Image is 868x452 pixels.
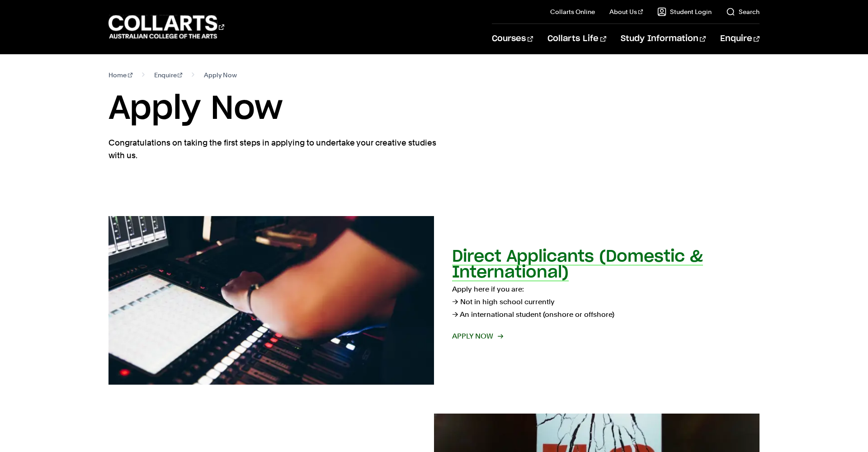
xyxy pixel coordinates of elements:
a: Search [726,7,759,16]
a: Collarts Online [550,7,595,16]
span: Apply now [452,330,502,343]
a: Courses [492,24,533,54]
div: Go to homepage [108,14,224,40]
a: Student Login [657,7,712,16]
a: Direct Applicants (Domestic & International) Apply here if you are:→ Not in high school currently... [108,216,759,385]
a: Enquire [720,24,759,54]
p: Apply here if you are: → Not in high school currently → An international student (onshore or offs... [452,283,759,321]
a: Study Information [621,24,706,54]
h2: Direct Applicants (Domestic & International) [452,249,703,281]
span: Apply Now [204,69,237,81]
a: Home [108,69,132,81]
a: Collarts Life [547,24,606,54]
h1: Apply Now [108,89,759,129]
p: Congratulations on taking the first steps in applying to undertake your creative studies with us. [108,137,439,162]
a: Enquire [154,69,183,81]
a: About Us [609,7,643,16]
